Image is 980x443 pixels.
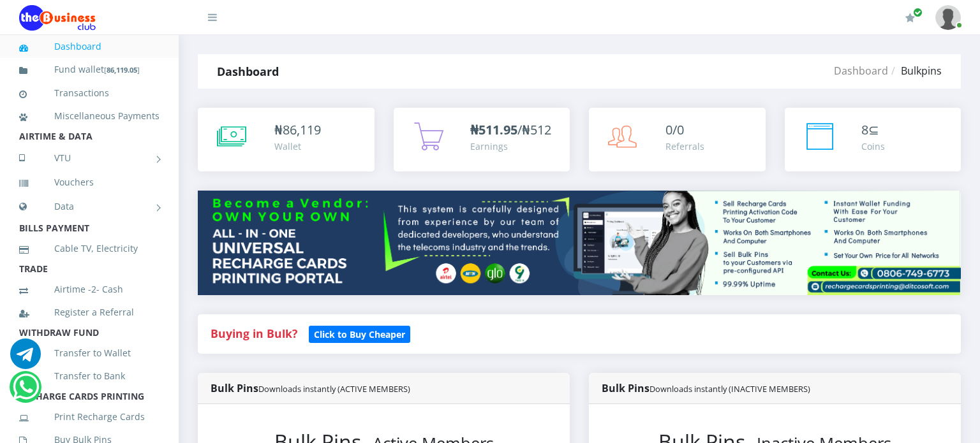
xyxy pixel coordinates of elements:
[107,65,137,75] b: 86,119.05
[834,64,888,78] a: Dashboard
[19,168,160,197] a: Vouchers
[19,55,160,85] a: Fund wallet[86,119.05]
[211,381,410,395] strong: Bulk Pins
[19,402,160,432] a: Print Recharge Cards
[19,101,160,131] a: Miscellaneous Payments
[19,142,160,174] a: VTU
[19,275,160,304] a: Airtime -2- Cash
[19,298,160,327] a: Register a Referral
[470,140,551,153] div: Earnings
[650,383,810,395] small: Downloads instantly (INACTIVE MEMBERS)
[665,121,684,138] span: 0/0
[470,121,551,138] span: /₦512
[861,140,885,153] div: Coins
[935,5,961,30] img: User
[470,121,517,138] b: ₦511.95
[19,191,160,222] a: Data
[861,121,868,138] span: 8
[198,108,375,171] a: ₦86,119 Wallet
[274,120,321,140] div: ₦
[19,32,160,61] a: Dashboard
[19,361,160,391] a: Transfer to Bank
[888,63,942,78] li: Bulkpins
[665,140,704,153] div: Referrals
[211,326,297,341] strong: Buying in Bulk?
[19,5,96,31] img: Logo
[283,121,321,138] span: 86,119
[905,13,915,23] i: Renew/Upgrade Subscription
[394,108,570,171] a: ₦511.95/₦512 Earnings
[589,108,766,171] a: 0/0 Referrals
[258,383,410,395] small: Downloads instantly (ACTIVE MEMBERS)
[13,381,39,402] a: Chat for support
[19,78,160,108] a: Transactions
[10,348,41,369] a: Chat for support
[198,191,961,295] img: multitenant_rcp.png
[19,338,160,368] a: Transfer to Wallet
[19,234,160,263] a: Cable TV, Electricity
[274,140,321,153] div: Wallet
[602,381,810,395] strong: Bulk Pins
[314,328,405,340] b: Click to Buy Cheaper
[309,326,410,341] a: Click to Buy Cheaper
[104,65,140,75] small: [ ]
[217,64,279,79] strong: Dashboard
[913,8,923,17] span: Renew/Upgrade Subscription
[861,120,885,140] div: ⊆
